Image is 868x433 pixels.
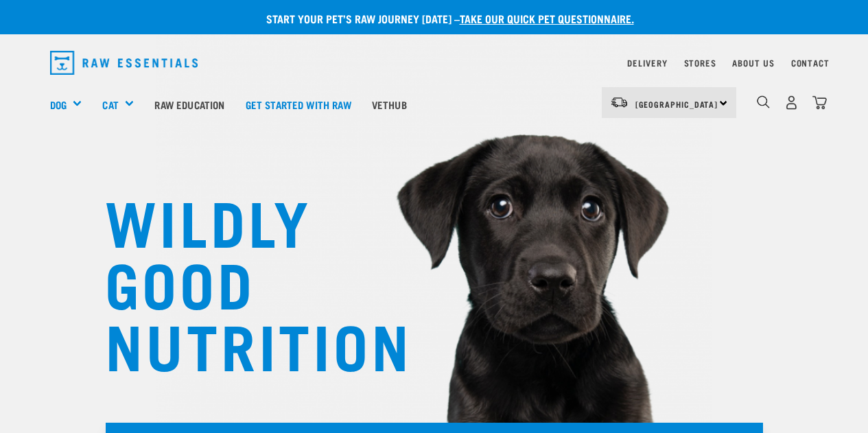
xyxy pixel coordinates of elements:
img: home-icon@2x.png [812,95,827,110]
img: Raw Essentials Logo [50,51,198,75]
img: home-icon-1@2x.png [757,95,770,108]
a: Raw Education [144,77,235,132]
a: Dog [50,97,67,113]
a: Stores [684,60,716,65]
span: [GEOGRAPHIC_DATA] [635,102,718,106]
a: Cat [102,97,118,113]
img: van-moving.png [610,96,629,108]
a: About Us [732,60,774,65]
a: Get started with Raw [235,77,362,132]
a: Vethub [362,77,417,132]
a: Delivery [627,60,667,65]
nav: dropdown navigation [39,45,830,80]
a: Contact [791,60,830,65]
h1: WILDLY GOOD NUTRITION [105,189,379,374]
img: user.png [784,95,799,110]
a: take our quick pet questionnaire. [460,15,634,21]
